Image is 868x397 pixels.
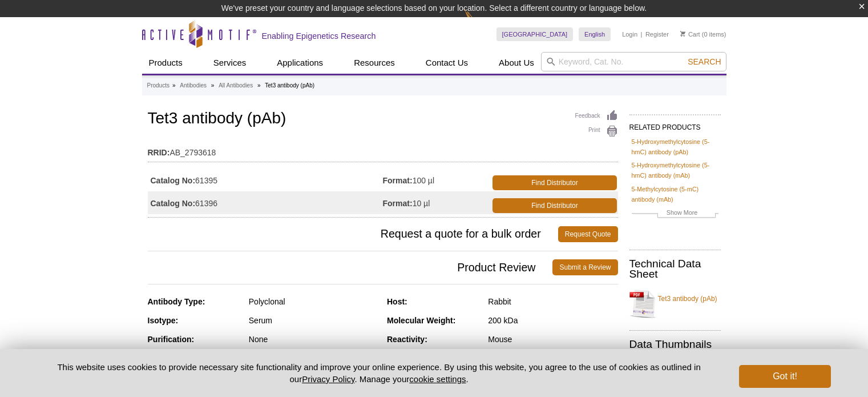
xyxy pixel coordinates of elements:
[211,82,215,89] li: »
[645,30,669,38] a: Register
[207,52,253,74] a: Services
[629,339,721,350] h2: Data Thumbnails
[680,31,685,37] img: Your Cart
[629,114,721,135] h2: RELATED PRODUCTS
[492,198,616,213] a: Find Distributor
[148,297,205,306] strong: Antibody Type:
[148,147,170,158] strong: RRID:
[575,110,618,122] a: Feedback
[249,334,378,344] div: None
[541,52,726,71] input: Keyword, Cat. No.
[148,191,383,214] td: 61396
[488,315,617,326] div: 200 kDa
[249,315,378,326] div: Serum
[347,52,402,74] a: Resources
[680,27,726,41] li: (0 items)
[383,175,413,186] strong: Format:
[302,374,354,384] a: Privacy Policy
[142,52,189,74] a: Products
[172,82,176,89] li: »
[151,198,196,208] strong: Catalog No:
[575,125,618,138] a: Print
[148,316,179,325] strong: Isotype:
[249,296,378,307] div: Polyclonal
[488,334,617,344] div: Mouse
[387,316,455,325] strong: Molecular Weight:
[148,110,618,129] h1: Tet3 antibody (pAb)
[632,207,718,220] a: Show More
[147,81,169,91] a: Products
[219,81,253,91] a: All Antibodies
[148,169,383,191] td: 61395
[558,226,618,242] a: Request Quote
[419,52,475,74] a: Contact Us
[632,184,718,204] a: 5-Methylcytosine (5-mC) antibody (mAb)
[579,27,611,41] a: English
[262,31,376,41] h2: Enabling Epigenetics Research
[148,226,558,242] span: Request a quote for a bulk order
[629,287,721,321] a: Tet3 antibody (pAb)
[151,175,196,186] strong: Catalog No:
[409,374,466,384] button: cookie settings
[38,361,721,385] p: This website uses cookies to provide necessary site functionality and improve your online experie...
[387,297,407,306] strong: Host:
[641,27,643,41] li: |
[632,137,718,157] a: 5-Hydroxymethylcytosine (5-hmC) antibody (pAb)
[684,57,724,67] button: Search
[265,82,314,89] li: Tet3 antibody (pAb)
[688,57,721,66] span: Search
[680,30,700,38] a: Cart
[488,296,617,307] div: Rabbit
[492,52,541,74] a: About Us
[632,160,718,181] a: 5-Hydroxymethylcytosine (5-hmC) antibody (mAb)
[496,27,574,41] a: [GEOGRAPHIC_DATA]
[552,259,617,275] a: Submit a Review
[270,52,330,74] a: Applications
[492,175,616,190] a: Find Distributor
[383,198,413,208] strong: Format:
[148,259,553,275] span: Product Review
[465,9,495,35] img: Change Here
[180,81,207,91] a: Antibodies
[629,259,721,279] h2: Technical Data Sheet
[387,335,427,344] strong: Reactivity:
[383,191,491,214] td: 10 µl
[622,30,637,38] a: Login
[257,82,261,89] li: »
[148,335,195,344] strong: Purification:
[739,365,830,388] button: Got it!
[383,169,491,191] td: 100 µl
[148,141,618,159] td: AB_2793618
